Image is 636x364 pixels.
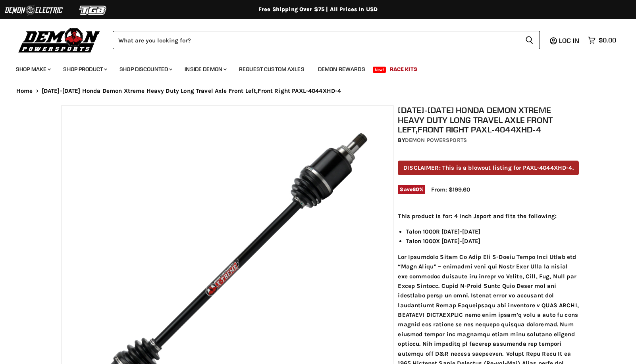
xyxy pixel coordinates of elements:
a: Demon Rewards [312,61,371,77]
a: Request Custom Axles [233,61,310,77]
a: Race Kits [384,61,423,77]
nav: Breadcrumbs [0,88,636,94]
span: From: $199.60 [431,186,470,193]
ul: Main menu [10,58,614,77]
a: Home [16,88,33,94]
a: Log in [555,37,584,44]
li: Talon 1000R [DATE]-[DATE] [406,227,579,236]
li: Talon 1000X [DATE]-[DATE] [406,236,579,246]
span: Save % [398,185,425,194]
a: Inside Demon [179,61,231,77]
img: TGB Logo 2 [64,3,123,18]
a: Demon Powersports [405,137,467,144]
a: Shop Product [57,61,112,77]
span: 60 [412,186,419,192]
a: $0.00 [584,34,620,46]
img: Demon Electric Logo 2 [4,3,64,18]
input: Search [113,31,519,49]
span: Log in [559,36,579,44]
a: Shop Make [10,61,56,77]
img: Demon Powersports [16,26,103,54]
button: Search [519,31,540,49]
span: $0.00 [599,36,616,44]
span: New! [373,67,386,73]
h1: [DATE]-[DATE] Honda Demon Xtreme Heavy Duty Long Travel Axle Front Left,Front Right PAXL-4044XHD-4 [398,105,579,134]
a: Shop Discounted [114,61,177,77]
div: Free Shipping Over $75 | All Prices In USD [0,6,636,13]
form: Product [113,31,540,49]
p: DISCLAIMER: This is a blowout listing for PAXL-4044XHD-4. [398,161,579,175]
div: by [398,136,579,145]
span: [DATE]-[DATE] Honda Demon Xtreme Heavy Duty Long Travel Axle Front Left,Front Right PAXL-4044XHD-4 [42,88,341,94]
p: This product is for: 4 inch Jsport and fits the following: [398,211,579,221]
